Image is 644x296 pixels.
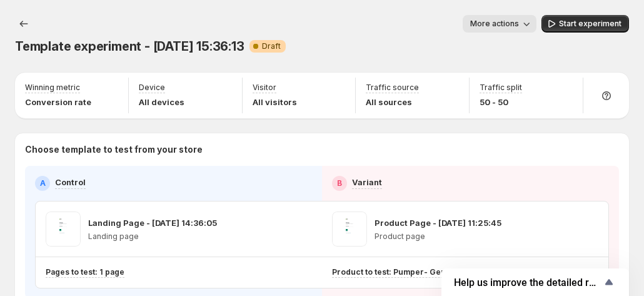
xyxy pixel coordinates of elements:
p: Traffic source [366,83,419,93]
p: Device [139,83,165,93]
span: Help us improve the detailed report for A/B campaigns [454,277,601,288]
span: Start experiment [559,19,621,29]
p: 50 - 50 [480,96,522,108]
span: Template experiment - [DATE] 15:36:13 [15,39,244,54]
p: Product Page - [DATE] 11:25:45 [375,217,501,229]
p: All visitors [253,96,297,108]
p: All sources [366,96,419,108]
p: Winning metric [25,83,80,93]
button: Experiments [15,15,33,33]
p: Choose template to test from your store [25,143,619,156]
p: All devices [139,96,184,108]
p: Traffic split [480,83,522,93]
button: More actions [463,15,536,33]
span: Draft [262,41,281,51]
img: Product Page - Jul 21, 11:25:45 [332,212,367,247]
p: Landing page [88,232,217,242]
p: Variant [352,176,382,188]
span: More actions [470,19,519,29]
p: Product page [375,232,501,242]
p: Visitor [253,83,276,93]
p: Conversion rate [25,96,91,108]
h2: A [40,178,46,188]
h2: B [337,178,342,188]
p: Control [55,176,86,188]
p: Landing Page - [DATE] 14:36:05 [88,217,217,229]
button: Show survey - Help us improve the detailed report for A/B campaigns [454,275,616,290]
button: Start experiment [541,15,629,33]
p: Product to test: Pumper- Gemo Wireless Headphones [332,267,540,277]
p: Pages to test: 1 page [46,267,124,277]
img: Landing Page - Sep 12, 14:36:05 [46,212,81,247]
